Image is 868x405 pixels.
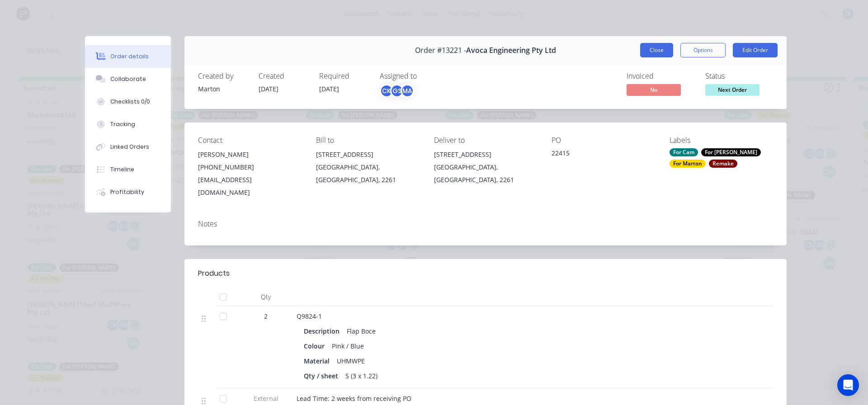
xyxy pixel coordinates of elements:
button: Edit Order [733,43,778,57]
button: Order details [85,45,171,68]
div: [PERSON_NAME][PHONE_NUMBER][EMAIL_ADDRESS][DOMAIN_NAME] [198,148,302,199]
span: [DATE] [259,85,278,93]
div: PO [552,136,655,145]
div: Created by [198,72,248,80]
button: Timeline [85,158,171,181]
div: [GEOGRAPHIC_DATA], [GEOGRAPHIC_DATA], 2261 [434,161,538,186]
div: Qty / sheet [304,369,342,382]
div: [EMAIL_ADDRESS][DOMAIN_NAME] [198,174,302,199]
div: GS [390,84,404,98]
span: Next Order [705,84,759,95]
div: [GEOGRAPHIC_DATA], [GEOGRAPHIC_DATA], 2261 [316,161,420,186]
button: Next Order [705,84,759,98]
div: [PERSON_NAME] [198,148,302,161]
div: Marton [198,84,248,94]
div: 5 (3 x 1.22) [342,369,381,382]
div: Colour [304,339,328,353]
div: Remake [709,160,737,168]
div: Status [705,72,773,80]
div: Pink / Blue [328,339,368,353]
div: For Cam [670,148,698,156]
div: Linked Orders [110,143,149,151]
div: Profitability [110,188,144,196]
div: [STREET_ADDRESS][GEOGRAPHIC_DATA], [GEOGRAPHIC_DATA], 2261 [434,148,538,186]
div: CK [380,84,393,98]
button: Close [640,43,673,57]
span: No [627,84,681,95]
span: 2 [264,311,268,321]
div: 22415 [552,148,655,161]
div: Qty [239,288,293,306]
span: Avoca Engineering Pty Ltd [466,46,556,55]
button: Linked Orders [85,136,171,158]
button: Checklists 0/0 [85,90,171,113]
button: CKGSMA [380,84,414,98]
div: MA [401,84,414,98]
div: Created [259,72,308,80]
span: [DATE] [319,85,339,93]
div: Bill to [316,136,420,145]
span: Lead Time: 2 weeks from receiving PO [297,394,411,403]
div: Description [304,325,343,338]
div: For Marton [670,160,706,168]
span: Order #13221 - [415,46,466,55]
button: Profitability [85,181,171,203]
button: Tracking [85,113,171,136]
div: Checklists 0/0 [110,98,150,106]
button: Collaborate [85,68,171,90]
div: Material [304,354,333,367]
div: Order details [110,52,149,61]
div: Flap Boce [343,325,379,338]
div: Notes [198,220,773,228]
button: Options [680,43,726,57]
div: For [PERSON_NAME] [701,148,761,156]
div: Collaborate [110,75,146,83]
div: UHMWPE [333,354,368,367]
div: [STREET_ADDRESS] [434,148,538,161]
div: Timeline [110,165,134,174]
div: Open Intercom Messenger [837,374,859,396]
div: Required [319,72,369,80]
div: Products [198,268,230,279]
div: Invoiced [627,72,694,80]
div: [STREET_ADDRESS][GEOGRAPHIC_DATA], [GEOGRAPHIC_DATA], 2261 [316,148,420,186]
div: Labels [670,136,773,145]
span: External [242,394,289,403]
div: Contact [198,136,302,145]
div: Assigned to [380,72,470,80]
span: Q9824-1 [297,312,322,320]
div: Deliver to [434,136,538,145]
div: [PHONE_NUMBER] [198,161,302,174]
div: [STREET_ADDRESS] [316,148,420,161]
div: Tracking [110,120,135,128]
